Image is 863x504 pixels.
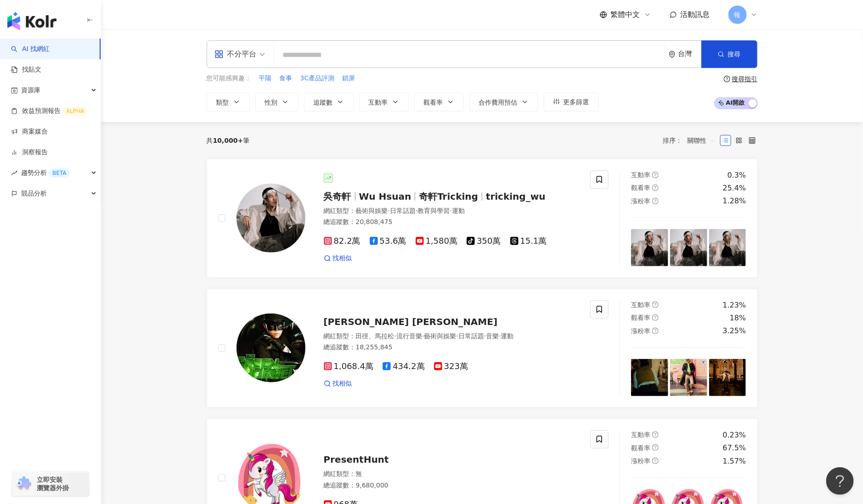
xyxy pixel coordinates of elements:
[723,183,746,193] div: 25.4%
[424,99,443,106] span: 觀看率
[21,162,70,183] span: 趨勢分析
[359,191,412,202] span: Wu Hsuan
[422,332,424,340] span: ·
[370,236,406,246] span: 53.6萬
[663,133,720,148] div: 排序：
[826,467,854,495] iframe: Help Scout Beacon - Open
[728,50,741,58] span: 搜尋
[631,229,668,266] img: post-image
[237,184,305,252] img: KOL Avatar
[544,93,599,111] button: 更多篩選
[652,314,659,321] span: question-circle
[416,207,417,214] span: ·
[333,379,352,388] span: 找相似
[15,476,33,491] img: chrome extension
[255,93,299,111] button: 性別
[359,93,409,111] button: 互動率
[452,207,465,214] span: 運動
[631,184,650,191] span: 觀看率
[631,301,650,308] span: 互動率
[723,443,746,453] div: 67.5%
[11,45,50,54] a: searchAI 找網紅
[611,10,640,20] span: 繁體中文
[237,314,305,382] img: KOL Avatar
[356,207,388,214] span: 藝術與娛樂
[681,10,710,19] span: 活動訊息
[631,171,650,179] span: 互動率
[11,65,41,74] a: 找貼文
[486,191,546,202] span: tricking_wu
[414,93,464,111] button: 觀看率
[416,236,458,246] span: 1,580萬
[631,444,650,452] span: 觀看率
[652,328,659,334] span: question-circle
[501,332,514,340] span: 運動
[342,74,355,83] span: 鎖屏
[456,332,458,340] span: ·
[214,50,224,59] span: appstore
[207,289,758,408] a: KOL Avatar[PERSON_NAME] [PERSON_NAME]網紅類型：田徑、馬拉松·流行音樂·藝術與娛樂·日常話題·音樂·運動總追蹤數：18,255,8451,068.4萬434....
[395,332,396,340] span: ·
[207,93,250,111] button: 類型
[11,170,17,176] span: rise
[333,254,352,263] span: 找相似
[419,191,478,202] span: 奇軒Tricking
[688,133,715,148] span: 關聯性
[678,50,701,58] div: 台灣
[300,73,335,84] button: 3C產品評測
[564,98,589,106] span: 更多篩選
[214,47,257,62] div: 不分平台
[652,431,659,438] span: question-circle
[631,457,650,465] span: 漲粉率
[279,73,293,84] button: 食事
[207,159,758,278] a: KOL Avatar吳奇軒Wu Hsuan奇軒Trickingtricking_wu網紅類型：藝術與娛樂·日常話題·教育與學習·運動總追蹤數：20,808,47582.2萬53.6萬1,580萬...
[709,359,746,396] img: post-image
[723,456,746,466] div: 1.57%
[479,99,518,106] span: 合作費用預估
[417,207,450,214] span: 教育與學習
[631,314,650,321] span: 觀看率
[324,481,580,490] div: 總追蹤數 ： 9,680,000
[324,254,352,263] a: 找相似
[652,458,659,464] span: question-circle
[324,191,351,202] span: 吳奇軒
[652,444,659,451] span: question-circle
[732,75,758,83] div: 搜尋指引
[734,10,741,20] span: 報
[723,300,746,310] div: 1.23%
[652,198,659,204] span: question-circle
[259,73,272,84] button: 平陽
[324,379,352,388] a: 找相似
[450,207,451,214] span: ·
[324,316,498,327] span: [PERSON_NAME] [PERSON_NAME]
[49,168,70,178] div: BETA
[469,93,538,111] button: 合作費用預估
[484,332,486,340] span: ·
[723,196,746,206] div: 1.28%
[324,454,389,465] span: PresentHunt
[12,471,89,496] a: chrome extension立即安裝 瀏覽器外掛
[369,99,388,106] span: 互動率
[7,12,56,30] img: logo
[701,40,757,68] button: 搜尋
[324,236,361,246] span: 82.2萬
[390,207,416,214] span: 日常話題
[631,327,650,335] span: 漲粉率
[216,99,229,106] span: 類型
[383,362,425,371] span: 434.2萬
[467,236,501,246] span: 350萬
[724,76,730,82] span: question-circle
[669,51,676,58] span: environment
[356,332,395,340] span: 田徑、馬拉松
[314,99,333,106] span: 追蹤數
[670,359,707,396] img: post-image
[21,183,47,204] span: 競品分析
[652,185,659,191] span: question-circle
[723,326,746,336] div: 3.25%
[631,197,650,205] span: 漲粉率
[670,229,707,266] img: post-image
[324,207,580,216] div: 網紅類型 ：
